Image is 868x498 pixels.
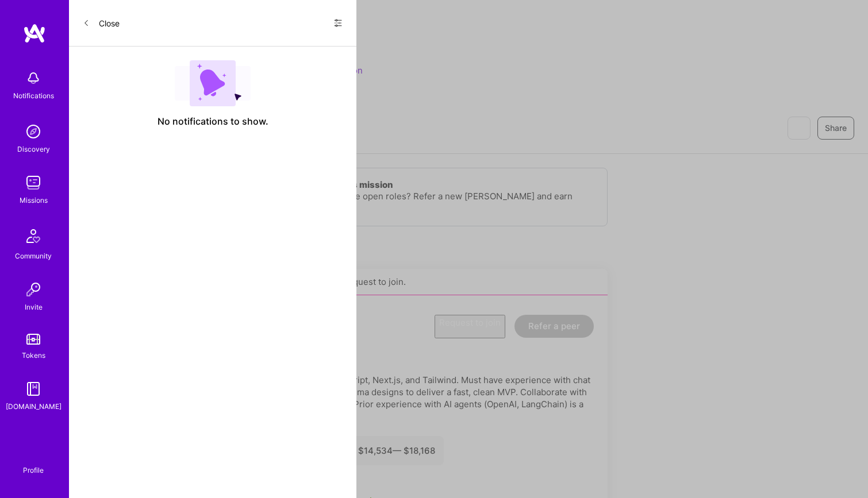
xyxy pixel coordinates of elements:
[22,171,45,194] img: teamwork
[25,301,43,313] div: Invite
[13,90,54,102] div: Notifications
[22,349,45,361] div: Tokens
[20,222,47,250] img: Community
[22,67,45,90] img: bell
[158,115,268,128] span: No notifications to show.
[83,14,120,32] button: Close
[6,400,62,412] div: [DOMAIN_NAME]
[19,452,48,475] a: Profile
[20,194,48,206] div: Missions
[15,250,52,262] div: Community
[17,143,50,155] div: Discovery
[23,464,44,475] div: Profile
[175,60,251,106] img: empty
[23,23,46,44] img: logo
[22,377,45,400] img: guide book
[22,120,45,143] img: discovery
[26,334,40,345] img: tokens
[22,278,45,301] img: Invite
